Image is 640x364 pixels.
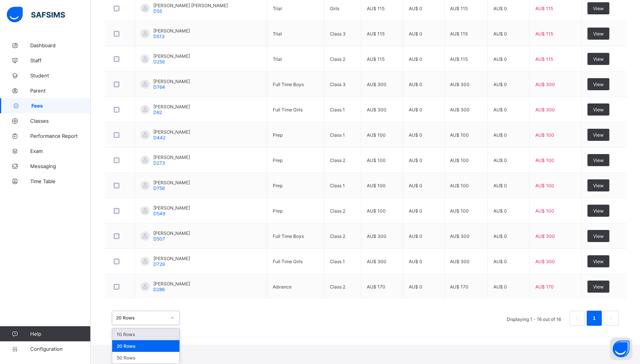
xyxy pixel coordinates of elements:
span: AU$ 115 [450,31,468,37]
span: View [593,157,604,163]
span: AU$ 115 [367,56,385,62]
span: AU$ 0 [493,233,507,239]
span: Parent [30,88,91,94]
span: Messaging [30,163,91,169]
span: Classes [30,118,91,124]
span: Class 2 [330,233,345,239]
span: Trial [273,56,282,62]
span: AU$ 0 [493,183,507,188]
span: Class 2 [330,284,345,290]
span: AU$ 0 [493,31,507,37]
span: AU$ 0 [493,284,507,290]
span: D764 [153,84,165,90]
span: AU$ 0 [409,31,422,37]
span: AU$ 0 [493,157,507,163]
span: AU$ 100 [535,183,554,188]
span: Class 1 [330,183,345,188]
span: AU$ 0 [493,208,507,214]
span: AU$ 0 [493,6,507,11]
span: AU$ 115 [450,6,468,11]
span: AU$ 170 [450,284,469,290]
li: Displaying 1 - 16 out of 16 [501,311,567,326]
div: 20 Rows [112,340,179,352]
span: AU$ 0 [493,82,507,87]
li: 1 [587,311,602,326]
span: AU$ 0 [409,132,422,138]
span: View [593,259,604,264]
span: AU$ 0 [409,183,422,188]
span: Trial [273,6,282,11]
span: D507 [153,236,165,242]
span: [PERSON_NAME] [153,129,190,135]
a: 1 [591,313,598,323]
span: AU$ 300 [535,259,555,264]
span: AU$ 100 [535,157,554,163]
span: Class 1 [330,132,345,138]
span: AU$ 0 [409,157,422,163]
span: [PERSON_NAME] [153,154,190,160]
span: [PERSON_NAME] [153,281,190,287]
span: AU$ 0 [493,56,507,62]
span: Class 1 [330,259,345,264]
span: Configuration [30,346,90,352]
span: D729 [153,261,165,267]
span: AU$ 115 [367,6,385,11]
span: [PERSON_NAME] [153,256,190,261]
span: AU$ 115 [535,31,553,37]
span: D513 [153,34,165,39]
span: AU$ 0 [409,107,422,113]
span: AU$ 0 [409,233,422,239]
span: Full Time Girls [273,259,303,264]
span: AU$ 300 [367,82,386,87]
span: Full Time Boys [273,82,304,87]
div: 20 Rows [116,315,166,321]
span: Time Table [30,178,91,184]
span: AU$ 300 [450,107,470,113]
span: AU$ 100 [450,208,469,214]
span: View [593,284,604,290]
img: safsims [7,7,65,23]
span: AU$ 0 [409,284,422,290]
span: [PERSON_NAME] [PERSON_NAME] [153,3,228,8]
div: 50 Rows [112,352,179,364]
span: AU$ 300 [367,259,386,264]
span: AU$ 115 [535,6,553,11]
span: D756 [153,185,165,191]
span: Class 3 [330,31,346,37]
span: D82 [153,110,162,115]
li: 上一页 [570,311,585,326]
span: AU$ 115 [367,31,385,37]
span: View [593,208,604,214]
span: Full Time Boys [273,233,304,239]
span: [PERSON_NAME] [153,53,190,59]
button: prev page [570,311,585,326]
span: D442 [153,135,165,140]
span: D286 [153,287,165,292]
span: Fees [31,103,91,109]
span: Dashboard [30,42,91,48]
span: AU$ 300 [535,107,555,113]
span: Trial [273,31,282,37]
span: AU$ 0 [409,6,422,11]
span: [PERSON_NAME] [153,180,190,185]
span: View [593,183,604,188]
span: Prep [273,208,283,214]
span: View [593,233,604,239]
span: AU$ 170 [367,284,385,290]
span: AU$ 100 [367,183,386,188]
span: Class 2 [330,208,345,214]
span: AU$ 300 [367,233,386,239]
span: Class 1 [330,107,345,113]
button: next page [604,311,619,326]
span: Advance [273,284,292,290]
span: Class 2 [330,56,345,62]
span: Class 3 [330,82,346,87]
span: [PERSON_NAME] [153,205,190,211]
span: AU$ 300 [535,82,555,87]
div: 10 Rows [112,329,179,340]
span: AU$ 300 [367,107,386,113]
span: AU$ 300 [535,233,555,239]
span: Full Time Girls [273,107,303,113]
span: AU$ 100 [367,157,386,163]
span: D256 [153,59,165,65]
